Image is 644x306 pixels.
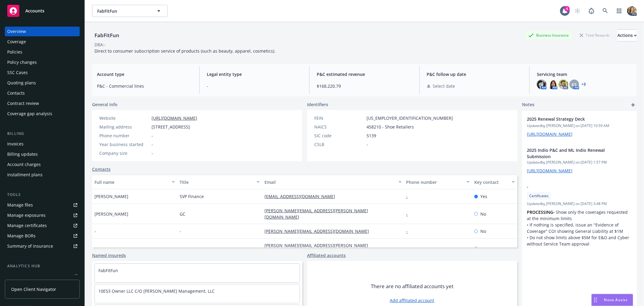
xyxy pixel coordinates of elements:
div: 2025 Renewal Strategy DeckUpdatedby [PERSON_NAME] on [DATE] 10:59 AM[URL][DOMAIN_NAME] [522,111,637,142]
div: Contacts [7,88,25,98]
div: Manage BORs [7,231,36,241]
a: [URL][DOMAIN_NAME] [527,131,572,137]
span: General info [92,101,117,108]
div: FabFitFun [92,31,122,39]
button: Email [262,175,404,189]
a: Report a Bug [585,5,598,17]
div: Summary of insurance [7,241,53,251]
a: [URL][DOMAIN_NAME] [527,168,572,174]
div: Website [99,115,149,121]
span: P&C - Commercial lines [97,83,192,89]
a: Overview [5,27,80,36]
div: Loss summary generator [7,272,57,281]
span: 5139 [367,132,376,139]
button: Phone number [404,175,472,189]
div: FEIN [314,115,364,121]
span: KS [572,81,577,88]
img: photo [548,80,557,89]
div: Installment plans [7,170,43,180]
div: Contract review [7,99,39,108]
a: add [630,101,637,109]
div: 2025 Indio P&C and ML Indio Renewal SubmissionUpdatedby [PERSON_NAME] on [DATE] 1:57 PM[URL][DOMA... [522,142,637,179]
a: [URL][DOMAIN_NAME] [152,115,197,121]
div: Drag to move [592,294,599,306]
a: Coverage [5,37,80,47]
span: Servicing team [537,71,632,77]
span: - [95,228,96,234]
div: Coverage gap analysis [7,109,52,119]
div: Title [180,179,253,185]
img: photo [627,6,637,16]
div: Policies [7,47,22,57]
span: 2025 Renewal Strategy Deck [527,116,616,122]
p: • Show only the coverages requested at the minimum limits • If nothing is specified, issue an "Ev... [527,209,632,247]
a: [PERSON_NAME][EMAIL_ADDRESS][PERSON_NAME][DOMAIN_NAME] [264,243,368,255]
a: Search [599,5,611,17]
a: Switch app [613,5,625,17]
a: Policies [5,47,80,57]
span: There are no affiliated accounts yet [371,283,453,290]
span: Yes [480,193,487,200]
a: 3233975245 [406,246,435,252]
a: [EMAIL_ADDRESS][DOMAIN_NAME] [264,194,340,199]
div: Company size [99,150,149,156]
button: FabFitFun [92,5,168,17]
a: Coverage gap analysis [5,109,80,119]
a: 10E53 Owner LLC C/O [PERSON_NAME] Management, LLC [98,288,215,294]
span: No [480,211,486,217]
button: Full name [92,175,177,189]
span: P&C follow up date [427,71,522,77]
a: Invoices [5,139,80,149]
div: Email [264,179,395,185]
div: Invoices [7,139,24,149]
span: [PERSON_NAME] [95,211,128,217]
div: Phone number [99,132,149,139]
span: [PERSON_NAME] [95,193,128,200]
span: Open Client Navigator [11,286,56,292]
span: 2025 Indio P&C and ML Indio Renewal Submission [527,147,616,160]
div: Full name [95,179,168,185]
a: Contacts [92,166,111,172]
a: Contacts [5,88,80,98]
div: Quoting plans [7,78,36,88]
a: FabFitFun [98,268,118,273]
span: - [152,132,153,139]
span: - [152,141,153,148]
a: - [406,211,413,217]
button: Nova Assist [591,294,633,306]
div: Phone number [406,179,463,185]
div: CSLB [314,141,364,148]
div: Tools [5,192,80,198]
a: Add affiliated account [390,297,434,304]
span: GC [180,211,185,217]
a: - [406,228,413,234]
div: Mailing address [99,124,149,130]
button: Actions [617,29,637,41]
div: Business Insurance [525,31,572,39]
a: Account charges [5,160,80,169]
a: Start snowing [572,5,584,17]
a: Manage files [5,200,80,210]
a: Manage exposures [5,210,80,220]
span: Certificates [529,193,549,199]
span: - [367,141,368,148]
a: Summary of insurance [5,241,80,251]
span: Nova Assist [604,297,628,302]
span: 458210 - Shoe Retailers [367,124,414,130]
img: photo [537,80,546,89]
span: [STREET_ADDRESS] [152,124,190,130]
div: Analytics hub [5,263,80,269]
div: NAICS [314,124,364,130]
span: No [480,228,486,234]
span: - [180,246,181,252]
a: Accounts [5,2,80,19]
div: Coverage [7,37,26,47]
span: Updated by [PERSON_NAME] on [DATE] 1:57 PM [527,160,632,165]
div: Key contact [474,179,508,185]
a: Named insureds [92,252,126,259]
a: Installment plans [5,170,80,180]
div: SIC code [314,132,364,139]
div: Manage certificates [7,221,47,230]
